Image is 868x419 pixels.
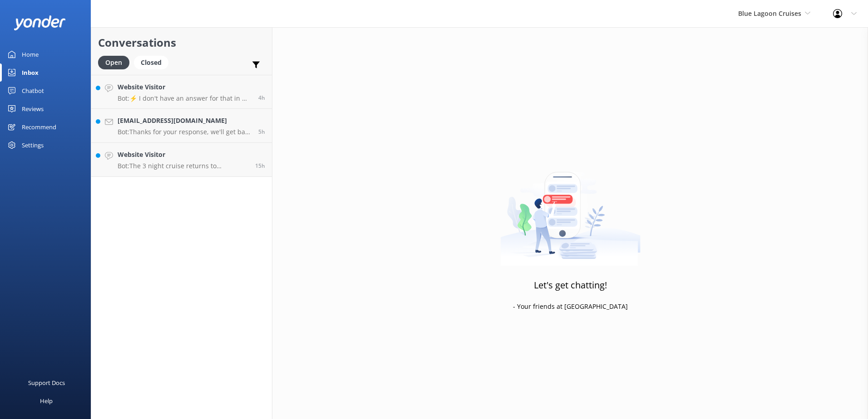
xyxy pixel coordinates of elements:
[98,34,265,51] h2: Conversations
[134,57,173,67] a: Closed
[134,56,168,69] div: Closed
[500,153,641,266] img: artwork of a man stealing a conversation from at giant smartphone
[118,162,248,170] p: Bot: The 3 night cruise returns to [GEOGRAPHIC_DATA] at 3:00pm on a [DATE].
[255,162,265,170] span: Aug 25 2025 11:20pm (UTC +12:00) Pacific/Auckland
[258,128,265,136] span: Aug 26 2025 09:11am (UTC +12:00) Pacific/Auckland
[91,75,272,109] a: Website VisitorBot:⚡ I don't have an answer for that in my knowledge base. Please try and rephras...
[22,63,39,82] div: Inbox
[118,116,252,126] h4: [EMAIL_ADDRESS][DOMAIN_NAME]
[118,82,252,92] h4: Website Visitor
[40,392,53,410] div: Help
[534,278,607,292] h3: Let's get chatting!
[118,128,252,136] p: Bot: Thanks for your response, we'll get back to you as soon as we can during opening hours.
[22,118,56,136] div: Recommend
[118,150,248,160] h4: Website Visitor
[91,143,272,177] a: Website VisitorBot:The 3 night cruise returns to [GEOGRAPHIC_DATA] at 3:00pm on a [DATE].15h
[98,57,134,67] a: Open
[738,9,801,18] span: Blue Lagoon Cruises
[14,15,66,30] img: yonder-white-logo.png
[22,82,44,100] div: Chatbot
[22,45,39,63] div: Home
[91,109,272,143] a: [EMAIL_ADDRESS][DOMAIN_NAME]Bot:Thanks for your response, we'll get back to you as soon as we can...
[513,302,628,312] p: - Your friends at [GEOGRAPHIC_DATA]
[28,374,65,392] div: Support Docs
[22,100,44,118] div: Reviews
[98,56,129,69] div: Open
[258,94,265,102] span: Aug 26 2025 10:25am (UTC +12:00) Pacific/Auckland
[118,94,252,102] p: Bot: ⚡ I don't have an answer for that in my knowledge base. Please try and rephrase your questio...
[22,136,44,154] div: Settings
